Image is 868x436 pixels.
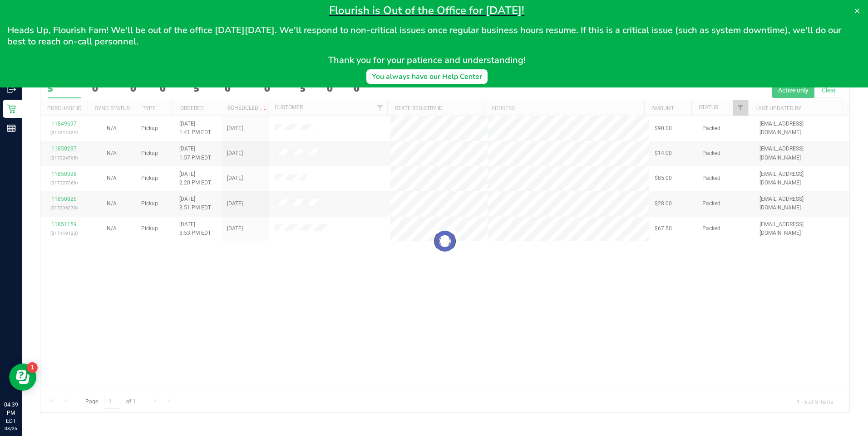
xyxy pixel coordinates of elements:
[4,425,18,432] p: 08/26
[9,363,36,391] iframe: Resource center
[4,401,18,425] p: 04:39 PM EDT
[328,54,526,66] span: Thank you for your patience and understanding!
[7,85,16,94] inline-svg: Outbound
[27,362,38,373] iframe: Resource center unread badge
[329,3,524,18] span: Flourish is Out of the Office for [DATE]!
[372,71,482,82] div: You always have our Help Center
[7,124,16,133] inline-svg: Reports
[7,104,16,113] inline-svg: Retail
[7,24,843,48] span: Heads Up, Flourish Fam! We'll be out of the office [DATE][DATE]. We'll respond to non-critical is...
